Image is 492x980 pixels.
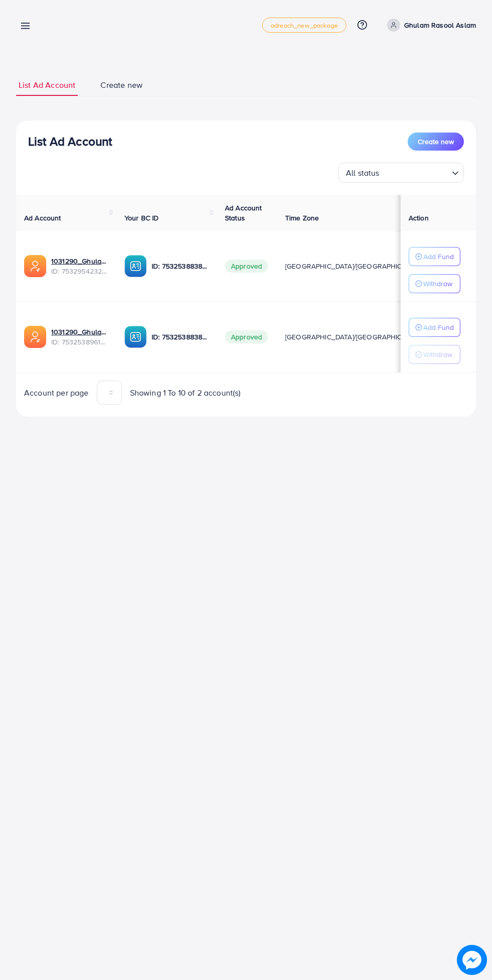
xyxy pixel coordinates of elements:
span: Action [409,213,429,223]
a: adreach_new_package [262,18,346,33]
span: Approved [225,330,268,343]
p: Add Fund [423,321,454,333]
span: Showing 1 To 10 of 2 account(s) [130,387,241,399]
span: Ad Account Status [225,203,262,223]
a: 1031290_Ghulam Rasool Aslam_1753805901568 [51,327,108,337]
span: Time Zone [285,213,319,223]
span: adreach_new_package [271,22,338,29]
button: Create new [408,133,464,151]
span: Create new [100,79,143,91]
span: Ad Account [24,213,61,223]
p: Ghulam Rasool Aslam [404,19,476,31]
input: Search for option [383,164,448,180]
a: Ghulam Rasool Aslam [383,19,476,32]
p: Add Fund [423,251,454,263]
img: ic-ads-acc.e4c84228.svg [24,326,46,348]
span: Your BC ID [125,213,159,223]
div: Search for option [338,163,464,183]
img: image [459,947,484,972]
div: <span class='underline'>1031290_Ghulam Rasool Aslam 2_1753902599199</span></br>7532954232266326017 [51,256,108,277]
button: Add Fund [409,318,460,337]
p: Withdraw [423,278,452,290]
a: 1031290_Ghulam Rasool Aslam 2_1753902599199 [51,256,108,266]
p: ID: 7532538838637019152 [152,260,209,272]
img: ic-ba-acc.ded83a64.svg [125,255,147,277]
div: <span class='underline'>1031290_Ghulam Rasool Aslam_1753805901568</span></br>7532538961244635153 [51,327,108,347]
img: ic-ads-acc.e4c84228.svg [24,255,46,277]
p: Withdraw [423,348,452,360]
span: All status [344,166,382,180]
h3: List Ad Account [28,134,112,149]
span: Create new [418,137,454,147]
span: [GEOGRAPHIC_DATA]/[GEOGRAPHIC_DATA] [285,332,425,342]
button: Withdraw [409,274,460,293]
span: [GEOGRAPHIC_DATA]/[GEOGRAPHIC_DATA] [285,261,425,271]
span: ID: 7532954232266326017 [51,266,108,276]
p: ID: 7532538838637019152 [152,331,209,343]
span: Approved [225,260,268,273]
span: Account per page [24,387,89,399]
button: Withdraw [409,345,460,364]
button: Add Fund [409,247,460,266]
img: ic-ba-acc.ded83a64.svg [125,326,147,348]
span: List Ad Account [19,79,75,91]
span: ID: 7532538961244635153 [51,337,108,347]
